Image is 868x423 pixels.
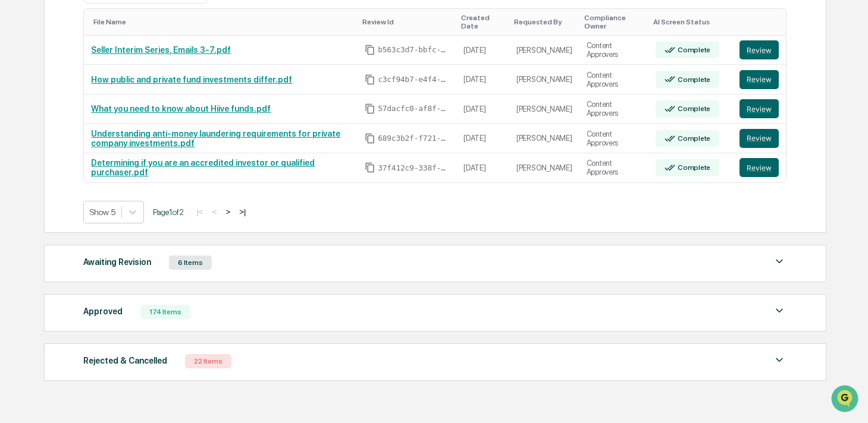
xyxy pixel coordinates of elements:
span: Copy Id [365,103,375,114]
div: Complete [675,75,710,84]
div: Complete [675,134,710,143]
span: b563c3d7-bbfc-4e76-a8ec-67d4dedbd07b [378,45,449,55]
td: [PERSON_NAME] [509,153,579,182]
div: Toggle SortBy [653,18,728,26]
div: Awaiting Revision [83,254,151,270]
div: Toggle SortBy [461,14,504,30]
div: Toggle SortBy [93,18,353,26]
span: Data Lookup [24,172,75,184]
div: We're available if you need us! [40,103,151,112]
img: caret [772,254,786,269]
span: Page 1 of 2 [153,207,184,217]
td: Content Approvers [579,36,648,65]
td: Content Approvers [579,153,648,182]
a: Powered byPylon [84,201,144,210]
button: Review [739,40,779,59]
span: 689c3b2f-f721-43d9-acbb-87360bc1cb55 [378,134,449,143]
iframe: Open customer support [830,384,862,416]
a: Seller Interim Series, Emails 3-7.pdf [91,45,231,55]
a: 🔎Data Lookup [7,168,80,189]
div: Toggle SortBy [584,14,644,30]
a: Determining if you are an accredited investor or qualified purchaser.pdf [91,158,315,177]
a: Understanding anti-money laundering requirements for private company investments.pdf [91,129,340,148]
div: Toggle SortBy [742,18,781,26]
span: 37f412c9-338f-42cb-99a2-e0de738d2756 [378,163,449,173]
button: Start new chat [202,94,217,109]
button: < [209,207,221,217]
td: [PERSON_NAME] [509,36,579,65]
span: 57dacfc0-af8f-40ac-b1d4-848c6e3b2a1b [378,104,449,113]
td: Content Approvers [579,65,648,94]
td: [PERSON_NAME] [509,65,579,94]
span: Attestations [98,150,148,162]
a: What you need to know about Hiive funds.pdf [91,104,271,113]
td: [DATE] [456,124,509,154]
div: 🖐️ [12,151,21,160]
div: 🗄️ [86,151,96,160]
button: Review [739,158,779,177]
span: c3cf94b7-e4f4-4a11-bdb7-54460614abdc [378,75,449,84]
span: Copy Id [365,133,375,144]
td: [DATE] [456,65,509,94]
input: Clear [31,54,196,67]
img: 1746055101610-c473b297-6a78-478c-a979-82029cc54cd1 [12,91,33,112]
td: [DATE] [456,94,509,124]
div: Start new chat [40,91,195,103]
td: [PERSON_NAME] [509,94,579,124]
td: Content Approvers [579,124,648,154]
span: Copy Id [365,74,375,85]
button: > [222,207,234,217]
img: caret [772,353,786,367]
td: [DATE] [456,153,509,182]
img: caret [772,304,786,318]
div: Complete [675,163,710,172]
div: 22 Items [185,354,231,368]
div: Toggle SortBy [514,18,575,26]
div: Complete [675,105,710,113]
span: Pylon [118,201,144,210]
button: Review [739,70,779,89]
a: 🗄️Attestations [82,145,152,166]
button: >| [236,207,249,217]
div: 6 Items [169,255,212,270]
span: Preclearance [24,150,77,162]
div: 174 Items [140,305,190,319]
div: Toggle SortBy [362,18,452,26]
button: Review [739,99,779,118]
button: |< [193,207,206,217]
div: 🔎 [12,173,21,183]
p: How can we help? [12,25,217,44]
a: 🖐️Preclearance [7,145,82,166]
td: [DATE] [456,36,509,65]
div: Complete [675,46,710,54]
td: [PERSON_NAME] [509,124,579,154]
a: How public and private fund investments differ.pdf [91,75,292,84]
span: Copy Id [365,162,375,173]
button: Review [739,129,779,148]
td: Content Approvers [579,94,648,124]
div: Approved [83,304,123,319]
div: Rejected & Cancelled [83,353,167,368]
span: Copy Id [365,45,375,55]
